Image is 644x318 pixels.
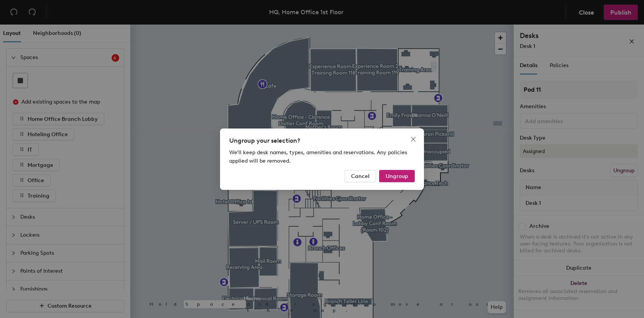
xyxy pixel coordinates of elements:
button: Cancel [345,170,376,182]
span: close [410,136,416,142]
button: Close [407,133,419,145]
span: Ungroup [386,173,408,179]
div: Ungroup your selection? [229,136,415,145]
span: Close [407,136,419,142]
span: Cancel [351,173,370,179]
button: Ungroup [379,170,415,182]
span: We'll keep desk names, types, amenities and reservations. Any policies applied will be removed. [229,149,407,164]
